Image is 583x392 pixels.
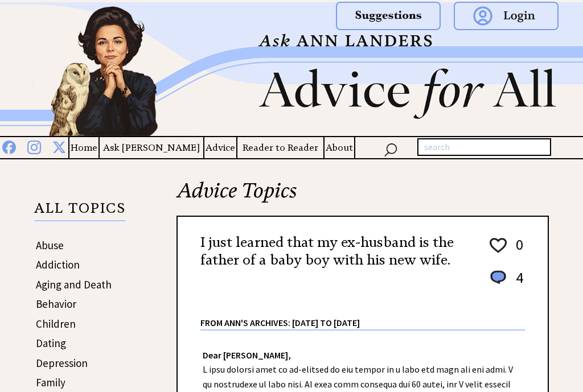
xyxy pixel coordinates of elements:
[488,269,508,287] img: message_round%201.png
[36,356,88,370] a: Depression
[36,278,112,291] a: Aging and Death
[36,258,80,271] a: Addiction
[34,202,126,221] p: ALL TOPICS
[417,138,551,156] input: search
[510,235,524,267] td: 0
[27,138,41,154] img: instagram%20blue.png
[36,336,66,350] a: Dating
[204,141,236,155] a: Advice
[325,141,354,155] a: About
[52,138,66,154] img: x%20blue.png
[488,236,508,255] img: heart_outline%201.png
[100,141,203,155] a: Ask [PERSON_NAME]
[384,141,397,157] img: search_nav.png
[203,349,291,361] strong: Dear [PERSON_NAME],
[36,317,76,331] a: Children
[176,177,549,216] h2: Advice Topics
[36,238,64,252] a: Abuse
[510,268,524,298] td: 4
[36,376,65,389] a: Family
[237,141,324,155] a: Reader to Reader
[200,299,525,329] div: From Ann's Archives: [DATE] to [DATE]
[336,2,441,30] img: suggestions.png
[200,234,468,269] h2: I just learned that my ex-husband is the father of a baby boy with his new wife.
[69,141,98,155] a: Home
[36,297,76,311] a: Behavior
[454,2,559,30] img: login.png
[2,138,16,154] img: facebook%20blue.png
